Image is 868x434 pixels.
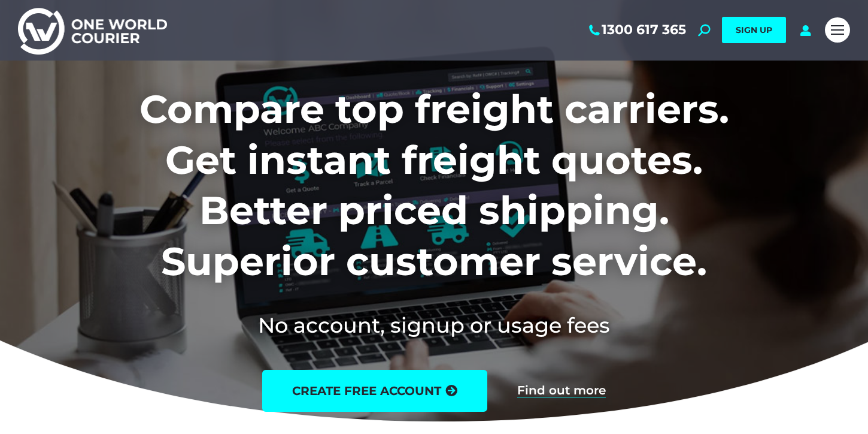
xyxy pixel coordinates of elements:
[517,384,606,397] a: Find out more
[60,311,808,340] h2: No account, signup or usage fees
[736,25,772,35] span: SIGN UP
[18,6,167,55] img: One World Courier
[60,84,808,287] h1: Compare top freight carriers. Get instant freight quotes. Better priced shipping. Superior custom...
[722,17,786,43] a: SIGN UP
[587,22,686,38] a: 1300 617 365
[825,17,850,43] a: Mobile menu icon
[262,370,487,412] a: create free account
